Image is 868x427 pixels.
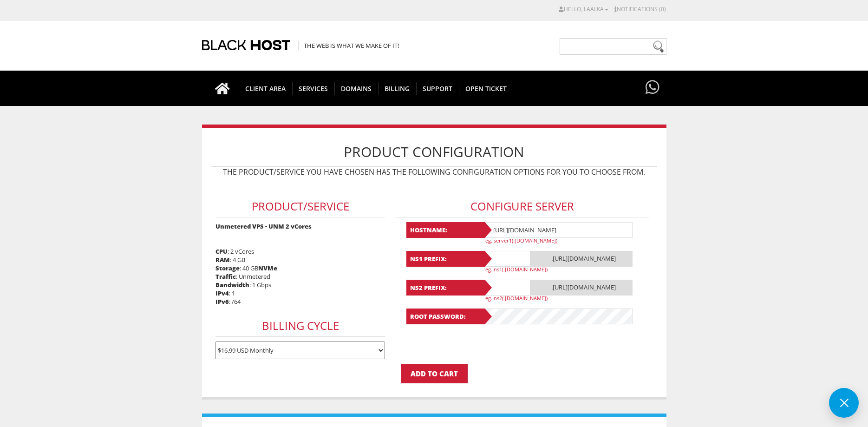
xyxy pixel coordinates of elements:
[559,5,608,13] a: Hello, LaaLkA
[299,41,399,50] span: The Web is what we make of it!
[530,280,633,296] span: .[URL][DOMAIN_NAME]
[378,82,417,95] span: Billing
[215,281,249,289] b: Bandwidth
[416,82,459,95] span: Support
[215,196,385,217] h3: Product/Service
[459,82,513,95] span: Open Ticket
[215,256,230,264] b: RAM
[211,137,657,167] h1: Product Configuration
[560,38,666,55] input: Need help?
[395,196,649,217] h3: Configure Server
[211,182,390,364] div: : 2 vCores : 4 GB : 40 GB : Unmetered : 1 Gbps : 1 : /64
[292,82,335,95] span: SERVICES
[406,280,485,296] b: NS2 Prefix:
[215,289,229,297] b: IPv4
[459,71,513,106] a: Open Ticket
[401,364,468,383] input: Add to Cart
[485,237,639,244] p: eg. server1(.[DOMAIN_NAME])
[215,222,312,230] strong: Unmetered VPS - UNM 2 vCores
[215,315,385,337] h3: Billing Cycle
[206,71,239,106] a: Go to homepage
[215,272,236,281] b: Traffic
[416,71,459,106] a: Support
[378,71,417,106] a: Billing
[215,297,229,306] b: IPv6
[292,71,335,106] a: SERVICES
[485,266,639,273] p: eg. ns1(.[DOMAIN_NAME])
[406,251,485,267] b: NS1 Prefix:
[485,295,639,302] p: eg. ns2(.[DOMAIN_NAME])
[258,264,277,272] b: NVMe
[215,264,240,272] b: Storage
[215,247,228,256] b: CPU
[334,71,379,106] a: Domains
[406,309,485,324] b: Root Password:
[239,71,293,106] a: CLIENT AREA
[211,167,657,177] p: The product/service you have chosen has the following configuration options for you to choose from.
[334,82,379,95] span: Domains
[614,5,666,13] a: Notifications (0)
[530,251,633,267] span: .[URL][DOMAIN_NAME]
[643,71,662,105] a: Have questions?
[406,222,485,238] b: Hostname:
[239,82,293,95] span: CLIENT AREA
